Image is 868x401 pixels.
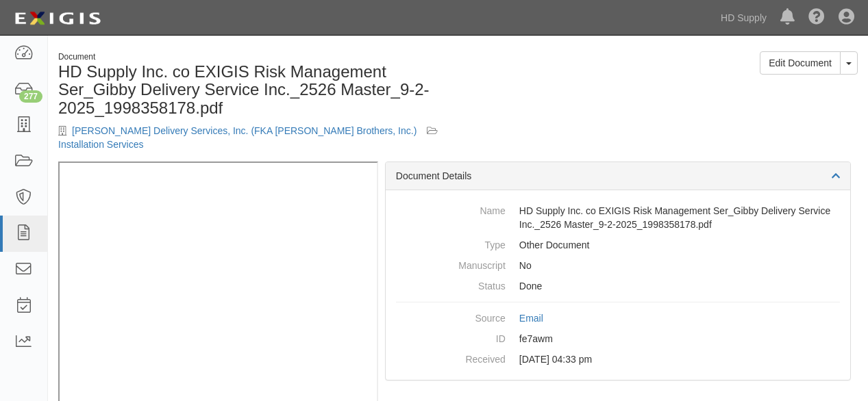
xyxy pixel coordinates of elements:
dd: Done [396,276,840,296]
div: Document [58,51,448,63]
div: 277 [19,90,42,103]
a: Email [519,313,543,324]
dt: Status [396,276,506,293]
dd: [DATE] 04:33 pm [396,349,840,370]
dt: Received [396,349,506,366]
dt: Manuscript [396,255,506,272]
a: Edit Document [760,51,841,75]
img: logo-5460c22ac91f19d4615b14bd174203de0afe785f0fc80cf4dbbc73dc1793850b.png [10,6,105,31]
dd: No [396,255,840,276]
h1: HD Supply Inc. co EXIGIS Risk Management Ser_Gibby Delivery Service Inc._2526 Master_9-2-2025_199... [58,63,448,117]
dd: Other Document [396,235,840,255]
dt: Type [396,235,506,252]
dt: ID [396,328,506,346]
dt: Source [396,308,506,325]
dd: HD Supply Inc. co EXIGIS Risk Management Ser_Gibby Delivery Service Inc._2526 Master_9-2-2025_199... [396,200,840,235]
i: Help Center - Complianz [808,10,825,26]
div: Document Details [386,162,850,190]
dt: Name [396,200,506,218]
a: [PERSON_NAME] Delivery Services, Inc. (FKA [PERSON_NAME] Brothers, Inc.) [72,125,417,136]
a: HD Supply [714,4,773,31]
a: Installation Services [58,139,144,150]
dd: fe7awm [396,328,840,349]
